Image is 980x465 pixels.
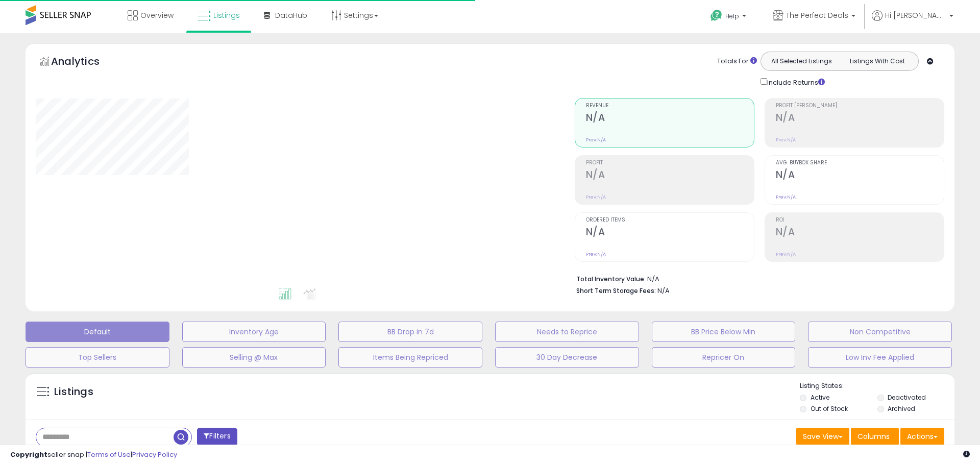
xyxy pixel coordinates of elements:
h2: N/A [776,112,944,126]
button: Listings With Cost [839,55,915,68]
button: Low Inv Fee Applied [808,347,952,368]
small: Prev: N/A [776,137,796,143]
button: 30 Day Decrease [495,347,639,368]
div: Totals For [717,57,757,66]
span: The Perfect Deals [786,10,848,20]
strong: Copyright [10,450,47,459]
span: Profit [PERSON_NAME] [776,103,944,109]
button: BB Price Below Min [652,322,796,342]
h2: N/A [586,169,754,183]
button: Repricer On [652,347,796,368]
button: Inventory Age [182,322,326,342]
small: Prev: N/A [776,251,796,257]
h2: N/A [586,112,754,126]
b: Total Inventory Value: [576,275,646,283]
small: Prev: N/A [776,194,796,200]
small: Prev: N/A [586,194,606,200]
span: ROI [776,217,944,223]
i: Get Help [710,9,723,22]
h2: N/A [776,169,944,183]
button: Items Being Repriced [338,347,482,368]
span: Hi [PERSON_NAME] [885,10,946,20]
li: N/A [576,272,937,284]
a: Help [702,2,756,33]
b: Short Term Storage Fees: [576,286,656,295]
button: All Selected Listings [764,55,840,68]
span: N/A [657,286,670,296]
span: Avg. Buybox Share [776,160,944,166]
small: Prev: N/A [586,137,606,143]
button: Non Competitive [808,322,952,342]
button: Selling @ Max [182,347,326,368]
a: Hi [PERSON_NAME] [872,10,953,33]
button: Default [26,322,169,342]
span: Help [725,12,739,20]
button: Top Sellers [26,347,169,368]
h2: N/A [586,226,754,240]
span: Profit [586,160,754,166]
div: Include Returns [753,76,837,88]
h2: N/A [776,226,944,240]
span: Revenue [586,103,754,109]
small: Prev: N/A [586,251,606,257]
h5: Analytics [51,54,119,71]
span: Listings [213,10,240,20]
span: DataHub [275,10,307,20]
button: Needs to Reprice [495,322,639,342]
div: seller snap | | [10,450,177,460]
button: BB Drop in 7d [338,322,482,342]
span: Ordered Items [586,217,754,223]
span: Overview [140,10,174,20]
